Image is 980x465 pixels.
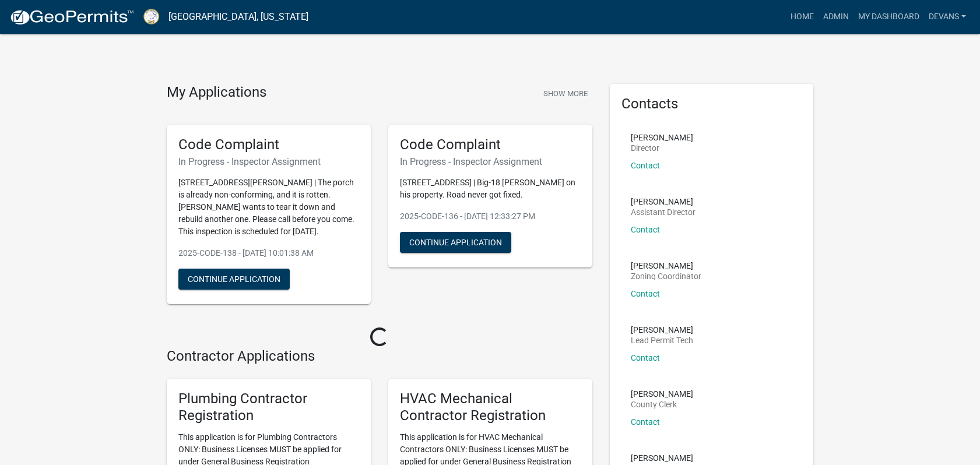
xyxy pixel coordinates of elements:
a: Contact [631,353,660,362]
p: [STREET_ADDRESS] | Big-18 [PERSON_NAME] on his property. Road never got fixed. [400,177,581,201]
h5: Plumbing Contractor Registration [178,390,359,424]
p: County Clerk [631,400,693,408]
p: 2025-CODE-136 - [DATE] 12:33:27 PM [400,210,581,223]
p: [PERSON_NAME] [631,133,693,142]
a: Contact [631,161,660,170]
a: My Dashboard [853,6,924,28]
p: [PERSON_NAME] [631,390,693,398]
p: Zoning Coordinator [631,272,701,280]
h5: Code Complaint [178,136,359,153]
h5: HVAC Mechanical Contractor Registration [400,390,581,424]
h6: In Progress - Inspector Assignment [400,156,581,167]
button: Continue Application [178,269,290,290]
p: [STREET_ADDRESS][PERSON_NAME] | The porch is already non-conforming, and it is rotten. [PERSON_NA... [178,177,359,238]
img: Putnam County, Georgia [143,9,159,24]
h4: Contractor Applications [167,348,592,365]
p: [PERSON_NAME] [631,326,693,334]
a: Contact [631,289,660,298]
p: [PERSON_NAME] [631,198,696,206]
a: devans [924,6,971,28]
p: 2025-CODE-138 - [DATE] 10:01:38 AM [178,247,359,259]
a: Contact [631,417,660,427]
h5: Code Complaint [400,136,581,153]
button: Continue Application [400,232,511,253]
p: Assistant Director [631,208,696,216]
p: [PERSON_NAME] [631,262,701,270]
h5: Contacts [621,96,802,112]
h4: My Applications [167,84,266,101]
p: Lead Permit Tech [631,336,693,344]
p: Director [631,144,693,152]
button: Show More [539,84,592,103]
a: Home [786,6,819,28]
h6: In Progress - Inspector Assignment [178,156,359,167]
a: [GEOGRAPHIC_DATA], [US_STATE] [168,7,308,27]
a: Contact [631,225,660,234]
p: [PERSON_NAME] [631,454,719,462]
a: Admin [819,6,853,28]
